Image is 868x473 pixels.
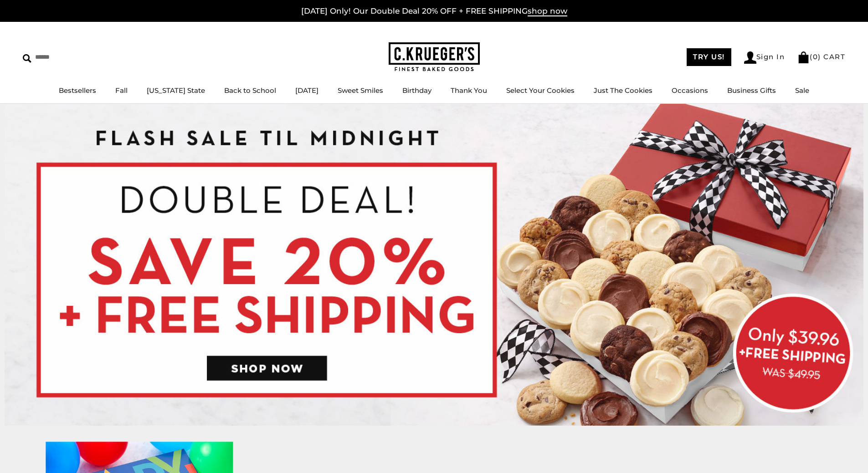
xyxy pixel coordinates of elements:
[744,51,756,64] img: Account
[301,6,567,16] a: [DATE] Only! Our Double Deal 20% OFF + FREE SHIPPINGshop now
[224,86,276,95] a: Back to School
[23,50,131,64] input: Search
[147,86,205,95] a: [US_STATE] State
[23,54,31,63] img: Search
[59,86,96,95] a: Bestsellers
[451,86,487,95] a: Thank You
[594,86,652,95] a: Just The Cookies
[687,48,731,66] a: TRY US!
[744,51,785,64] a: Sign In
[5,104,863,426] img: C.Krueger's Special Offer
[727,86,776,95] a: Business Gifts
[797,51,810,63] img: Bag
[338,86,383,95] a: Sweet Smiles
[295,86,318,95] a: [DATE]
[797,52,845,61] a: (0) CART
[672,86,708,95] a: Occasions
[506,86,575,95] a: Select Your Cookies
[528,6,567,16] span: shop now
[813,52,818,61] span: 0
[115,86,128,95] a: Fall
[402,86,431,95] a: Birthday
[389,42,480,72] img: C.KRUEGER'S
[795,86,809,95] a: Sale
